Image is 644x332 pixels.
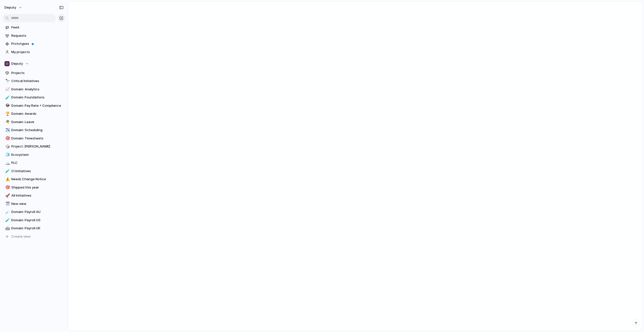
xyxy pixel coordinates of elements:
[5,95,10,100] button: 🧪
[5,160,10,165] button: 🏔️
[5,111,10,116] button: 🏆
[5,201,10,206] button: 🗓️
[5,160,9,166] div: 🏔️
[11,79,64,84] span: Critical Initiatives
[5,185,10,190] button: 🎯
[11,193,64,198] span: All Initiatives
[5,86,9,92] div: 📈
[3,225,65,232] a: 🤖Domain: Payroll UK
[3,135,65,142] a: 🎯Domain: Timesheets
[3,118,65,126] a: 🌴Domain: Leave
[3,60,65,67] button: Deputy
[5,5,16,10] span: deputy
[3,69,65,77] a: Projects
[5,209,9,215] div: ☄️
[11,103,64,108] span: Domain: Pay Rate + Compliance
[3,151,65,159] a: 🧊Ecosystem
[5,119,9,125] div: 🌴
[11,185,64,190] span: Shipped this year
[3,77,65,85] a: 🔭Critical Initiatives
[11,144,64,149] span: Project: [PERSON_NAME]
[5,127,9,133] div: ✈️
[3,102,65,109] a: 👽Domain: Pay Rate + Compliance
[3,94,65,101] a: 🧪Domain: Foundations
[5,218,10,223] button: 🧪
[3,167,65,175] a: 🧪CI Initiatives
[5,193,9,199] div: 🚀
[11,226,64,231] span: Domain: Payroll UK
[3,48,65,56] a: My projects
[5,168,9,174] div: 🧪
[11,160,64,165] span: PLC
[3,143,65,150] a: 🎲Project: [PERSON_NAME]
[3,40,65,48] a: Prototypes
[3,24,65,31] a: Feed
[11,218,64,223] span: Domain: Payroll US
[3,86,65,93] a: 📈Domain: Analytics
[3,175,65,183] a: ⚠️Needs Change Notice
[5,103,10,108] button: 👽
[5,111,9,117] div: 🏆
[5,177,10,182] button: ⚠️
[11,70,64,76] span: Projects
[3,200,65,208] a: 🗓️New view
[11,50,64,55] span: My projects
[3,184,65,191] a: 🎯Shipped this year
[3,233,65,240] button: Create view
[3,110,65,118] a: 🏆Domain: Awards
[11,128,64,133] span: Domain: Scheduling
[5,144,10,149] button: 🎲
[5,169,10,174] button: 🧪
[11,61,23,66] span: Deputy
[5,136,10,141] button: 🎯
[11,201,64,206] span: New view
[11,120,64,125] span: Domain: Leave
[5,152,9,158] div: 🧊
[5,217,9,223] div: 🧪
[5,78,9,84] div: 🔭
[11,234,31,239] span: Create view
[11,87,64,92] span: Domain: Analytics
[5,201,9,207] div: 🗓️
[11,111,64,116] span: Domain: Awards
[11,25,64,30] span: Feed
[3,216,65,224] a: 🧪Domain: Payroll US
[3,208,65,216] div: ☄️Domain: Payroll AU
[5,193,10,198] button: 🚀
[11,136,64,141] span: Domain: Timesheets
[5,176,9,182] div: ⚠️
[11,41,64,46] span: Prototypes
[2,4,25,12] button: deputy
[5,128,10,133] button: ✈️
[5,87,10,92] button: 📈
[11,33,64,38] span: Requests
[5,144,9,150] div: 🎲
[3,32,65,40] a: Requests
[5,103,9,108] div: 👽
[3,159,65,167] a: 🏔️PLC
[3,126,65,134] a: ✈️Domain: Scheduling
[11,177,64,182] span: Needs Change Notice
[5,209,10,214] button: ☄️
[5,226,10,231] button: 🤖
[5,135,9,141] div: 🎯
[11,169,64,174] span: CI Initiatives
[3,192,65,199] a: 🚀All Initiatives
[11,95,64,100] span: Domain: Foundations
[11,152,64,157] span: Ecosystem
[5,120,10,125] button: 🌴
[5,95,9,100] div: 🧪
